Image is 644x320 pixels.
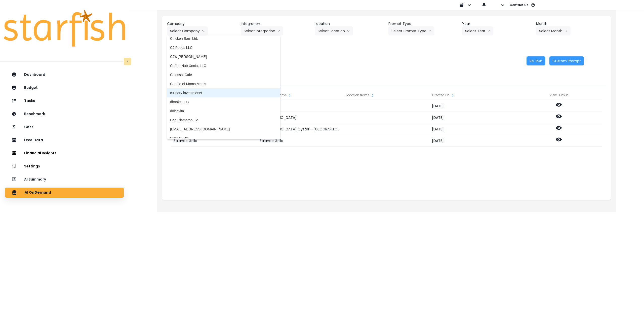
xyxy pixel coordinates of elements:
[24,99,35,103] p: Tasks
[315,26,353,35] button: Select Locationarrow down line
[429,123,515,135] div: [DATE]
[170,136,277,141] span: EGG CLUB
[527,56,545,65] button: Re-Run
[428,28,431,33] svg: arrow down line
[429,135,515,147] div: [DATE]
[202,28,205,33] svg: arrow down line
[257,100,343,112] div: Bolay
[388,26,434,35] button: Select Prompt Typearrow down line
[24,138,43,142] p: ExcelData
[462,21,532,26] header: Year
[167,21,237,26] header: Company
[371,93,375,97] svg: sort
[429,90,515,100] div: Created On
[170,118,277,123] span: Don Clamaton Llc
[5,109,124,119] button: Benchmark
[170,81,277,86] span: Couple of Moms Meals
[429,112,515,123] div: [DATE]
[257,112,343,123] div: [GEOGRAPHIC_DATA]
[170,63,277,68] span: Coffee Hub Xenia, LLC
[5,148,124,158] button: Financial Insights
[257,90,343,100] div: Integration Name
[451,93,455,97] svg: sort
[5,70,124,80] button: Dashboard
[5,135,124,145] button: ExcelData
[5,96,124,106] button: Tasks
[241,26,283,35] button: Select Integrationarrow down line
[565,28,568,33] svg: arrow left line
[388,21,458,26] header: Prompt Type
[257,135,343,147] div: Balance Grille
[170,54,277,59] span: CJ's [PERSON_NAME]
[536,26,571,35] button: Select Montharrow left line
[170,72,277,77] span: Colossal Cafe
[24,125,33,129] p: Cost
[277,28,280,33] svg: arrow down line
[25,190,51,195] p: AI OnDemand
[170,45,277,50] span: CJ Foods LLC
[171,135,257,147] div: Balance Grille
[170,90,277,95] span: culinary investments
[536,21,606,26] header: Month
[343,90,429,100] div: Location Name
[241,21,310,26] header: Integration
[5,161,124,171] button: Settings
[170,127,277,132] span: [EMAIL_ADDRESS][DOMAIN_NAME]
[487,28,490,33] svg: arrow down line
[170,36,277,41] span: Chicken Barn Ltd.
[288,93,292,97] svg: sort
[24,73,45,77] p: Dashboard
[24,86,38,90] p: Budget
[24,177,46,182] p: AI Summary
[167,35,280,139] ul: Select Companyarrow down line
[5,188,124,198] button: AI OnDemand
[24,112,45,116] p: Benchmark
[170,109,277,114] span: dolcevita
[315,21,384,26] header: Location
[5,83,124,93] button: Budget
[5,174,124,185] button: AI Summary
[429,100,515,112] div: [DATE]
[170,99,277,104] span: dbooks LLC
[549,56,584,65] button: Custom Prompt
[347,28,350,33] svg: arrow down line
[462,26,493,35] button: Select Yeararrow down line
[516,90,602,100] div: View Output
[5,122,124,132] button: Cost
[257,123,343,135] div: [GEOGRAPHIC_DATA] Oyster - [GEOGRAPHIC_DATA]
[167,26,208,35] button: Select Companyarrow down line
